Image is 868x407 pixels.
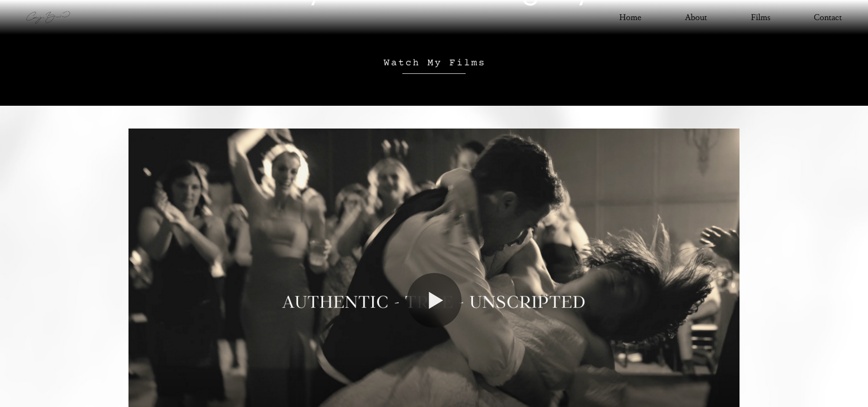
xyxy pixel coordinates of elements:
img: Camryn Bradshaw Films [26,9,70,26]
a: Contact [814,10,842,25]
a: Films [751,10,770,25]
a: About [685,10,707,25]
button: Play [407,273,462,328]
a: Home [619,10,642,25]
